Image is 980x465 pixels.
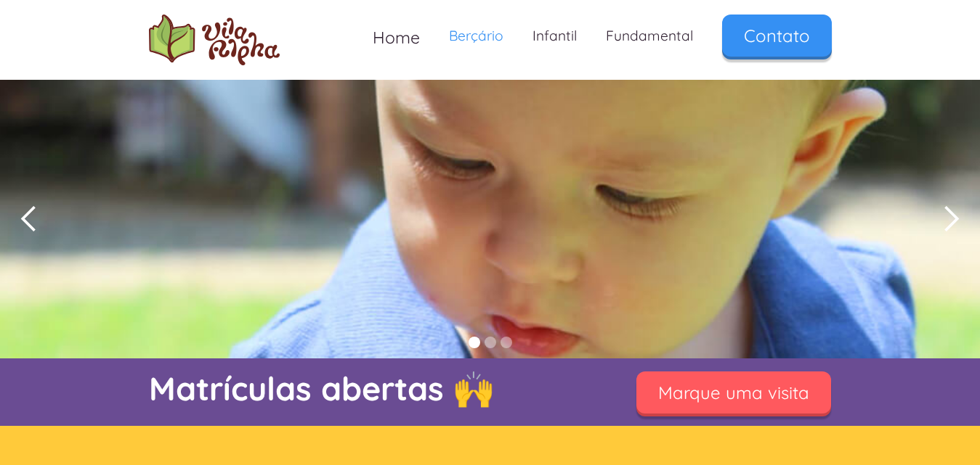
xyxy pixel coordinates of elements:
[636,371,831,413] a: Marque uma visita
[485,337,496,348] div: Show slide 2 of 3
[373,27,420,48] span: Home
[591,15,708,57] a: Fundamental
[149,15,280,65] img: logo Escola Vila Alpha
[434,15,518,57] a: Berçário
[469,337,480,348] div: Show slide 1 of 3
[149,15,280,65] a: home
[518,15,591,57] a: Infantil
[722,15,832,57] a: Contato
[358,15,434,60] a: Home
[501,337,512,348] div: Show slide 3 of 3
[922,80,980,359] div: next slide
[149,366,599,411] p: Matrículas abertas 🙌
